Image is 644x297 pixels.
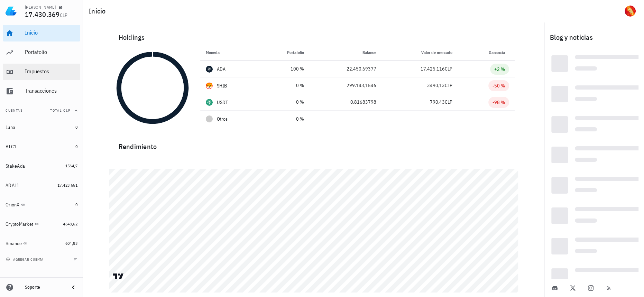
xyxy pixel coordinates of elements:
span: Total CLP [50,108,71,113]
span: 17.430.369 [25,10,60,19]
div: Holdings [113,26,515,48]
span: 3490,13 [427,82,445,89]
span: CLP [445,82,452,89]
div: +2 % [494,66,505,73]
div: CryptoMarket [6,221,33,227]
a: CryptoMarket 4648,62 [3,216,80,232]
div: Loading... [575,238,644,244]
span: 604,83 [65,241,77,246]
span: 17.423.551 [57,183,77,188]
div: Binance [6,241,22,247]
button: agregar cuenta [4,256,47,263]
div: 100 % [265,65,304,73]
div: Loading... [551,207,568,224]
a: StakeAda 1564,7 [3,158,80,174]
div: avatar [625,6,636,17]
a: Luna 0 [3,119,80,136]
img: LedgiFi [6,6,17,17]
div: USDT [217,99,228,106]
a: Binance 604,83 [3,235,80,252]
div: Loading... [575,55,644,61]
div: ADA [217,66,226,73]
span: 0 [75,144,77,149]
span: 4648,62 [63,221,77,226]
div: ADA-icon [206,66,213,73]
th: Portafolio [260,44,310,61]
div: USDT-icon [206,99,213,106]
div: Luna [6,124,15,130]
button: CuentasTotal CLP [3,102,80,119]
div: Loading... [551,116,568,133]
div: Loading... [575,219,597,225]
div: Impuestos [25,68,77,75]
div: Portafolio [25,49,77,55]
div: Loading... [575,66,597,73]
div: Loading... [551,238,568,254]
div: -98 % [493,99,505,106]
span: - [375,116,376,122]
div: Soporte [25,285,64,290]
div: Loading... [575,207,644,213]
div: Loading... [575,268,644,274]
div: Loading... [575,146,644,152]
div: Transacciones [25,87,77,94]
a: Portafolio [3,44,80,61]
a: Impuestos [3,64,80,80]
div: BTC1 [6,144,17,150]
div: Loading... [575,127,597,133]
div: 299.143,1546 [315,82,376,89]
span: Otros [217,115,228,123]
h1: Inicio [89,6,109,17]
th: Moneda [200,44,260,61]
div: 0 % [265,82,304,89]
span: 790,43 [430,99,445,105]
span: 17.425.116 [421,66,445,72]
span: agregar cuenta [7,257,44,262]
div: Loading... [575,249,597,255]
span: CLP [445,66,452,72]
div: StakeAda [6,163,25,169]
div: ADAL1 [6,183,19,188]
div: 0 % [265,115,304,123]
span: 0 [75,124,77,130]
div: 0,81683798 [315,99,376,106]
span: Ganancia [489,50,509,55]
div: Loading... [551,268,568,285]
div: Rendimiento [113,136,515,152]
div: Loading... [575,158,597,164]
a: Inicio [3,25,80,41]
div: Loading... [575,97,597,103]
a: BTC1 0 [3,138,80,155]
div: OrionX [6,202,20,208]
span: - [451,116,452,122]
span: CLP [60,12,68,18]
div: Loading... [575,85,644,92]
span: 0 [75,202,77,207]
th: Valor de mercado [382,44,458,61]
div: Loading... [575,177,644,183]
div: [PERSON_NAME] [25,4,56,10]
div: Blog y noticias [544,26,644,48]
a: Transacciones [3,83,80,100]
div: Loading... [551,55,568,72]
div: SHIB [217,82,227,89]
th: Balance [310,44,382,61]
div: SHIB-icon [206,82,213,89]
div: Loading... [551,177,568,194]
a: OrionX 0 [3,196,80,213]
div: 22.450,69377 [315,65,376,73]
span: - [507,116,509,122]
div: Inicio [25,29,77,36]
span: CLP [445,99,452,105]
div: Loading... [575,116,644,122]
a: ADAL1 17.423.551 [3,177,80,194]
a: Charting by TradingView [112,273,125,279]
div: -50 % [493,82,505,89]
div: Loading... [551,86,568,102]
div: 0 % [265,99,304,106]
div: Loading... [575,188,597,194]
div: Loading... [551,147,568,163]
span: 1564,7 [65,163,77,168]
